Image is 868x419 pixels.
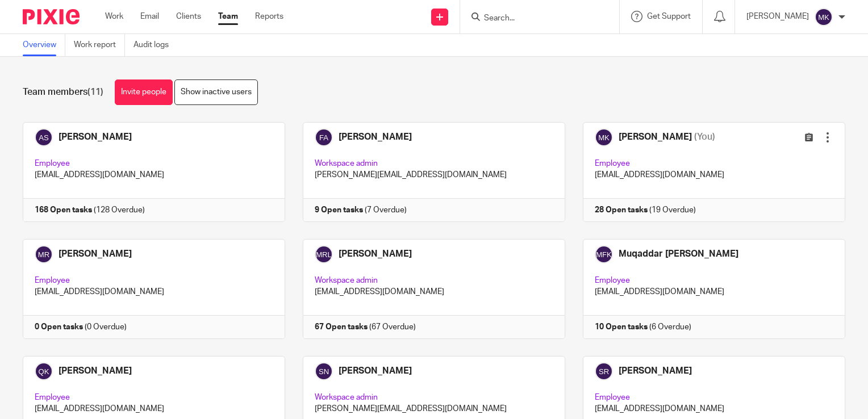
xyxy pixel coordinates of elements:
a: Overview [23,34,65,56]
a: Invite people [115,79,173,105]
a: Email [140,11,159,22]
h1: Team members [23,86,103,98]
img: svg%3E [815,8,833,26]
a: Clients [176,11,201,22]
a: Team [218,11,238,22]
input: Search [483,14,585,24]
span: Get Support [647,12,691,20]
a: Show inactive users [174,79,258,105]
a: Work report [74,34,125,56]
span: (11) [87,87,103,97]
a: Reports [255,11,283,22]
p: [PERSON_NAME] [746,11,809,22]
a: Work [105,11,123,22]
a: Audit logs [133,34,177,56]
img: Pixie [23,9,80,24]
